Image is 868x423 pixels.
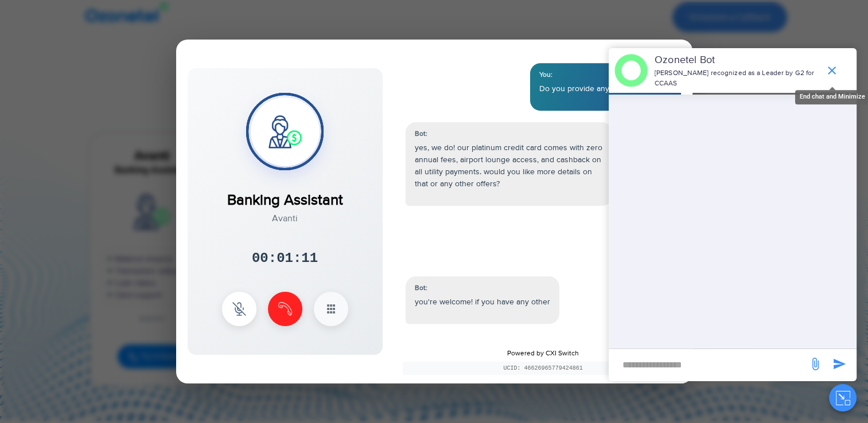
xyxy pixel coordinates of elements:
[227,178,343,211] div: Banking Assistant
[415,296,550,308] p: you're welcome! if you have any other
[614,54,648,87] img: header
[539,83,672,95] p: Do you provide any credit card offer?
[415,129,603,139] div: Bot:
[655,53,819,68] p: Ozonetel Bot
[252,248,318,269] div: 00:01:11
[820,59,843,82] span: end chat or minimize
[804,352,827,375] span: send message
[278,302,292,316] img: end Icon
[539,70,672,80] div: You:
[614,355,803,375] div: new-msg-input
[227,211,343,225] div: Avanti
[415,142,603,190] p: yes, we do! our platinum credit card comes with zero annual fees, airport lounge access, and cash...
[655,68,819,89] p: [PERSON_NAME] recognized as a Leader by G2 for CCAAS
[394,340,692,383] div: Powered by CXI Switch
[232,302,246,316] img: mute Icon
[415,283,550,293] div: Bot:
[403,362,684,375] div: UCID: 46626965779424861
[828,352,851,375] span: send message
[829,384,857,412] button: Close chat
